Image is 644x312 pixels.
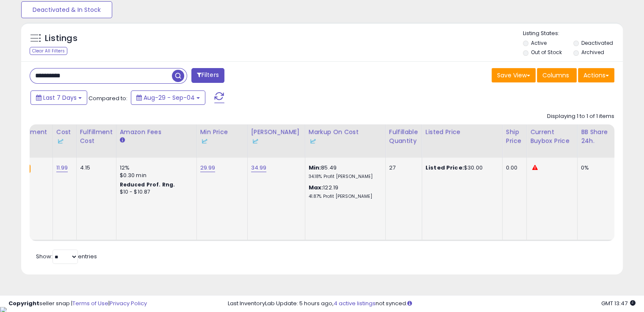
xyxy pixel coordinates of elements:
[309,164,321,172] b: Min:
[537,68,577,82] button: Columns
[305,124,385,158] th: The percentage added to the cost of goods (COGS) that forms the calculator for Min & Max prices.
[80,164,110,172] div: 4.15
[200,137,244,145] div: Some or all of the values in this column are provided from Inventory Lab.
[389,164,415,172] div: 27
[56,137,73,145] div: Some or all of the values in this column are provided from Inventory Lab.
[80,128,113,145] div: Fulfillment Cost
[228,300,636,308] div: Last InventoryLab Update: 5 hours ago, not synced.
[251,137,301,145] div: Some or all of the values in this column are provided from Inventory Lab.
[581,128,612,145] div: BB Share 24h.
[72,299,108,307] a: Terms of Use
[542,71,569,79] span: Columns
[120,181,175,188] b: Reduced Prof. Rng.
[21,1,112,18] button: Deactivated & In Stock
[251,137,260,145] img: InventoryLab Logo
[200,164,216,172] a: 29.99
[45,33,77,44] h5: Listings
[426,164,464,172] b: Listed Price:
[309,194,379,200] p: 41.87% Profit [PERSON_NAME]
[581,39,613,47] label: Deactivated
[334,299,376,307] a: 4 active listings
[200,128,244,145] div: Min Price
[426,128,499,137] div: Listed Price
[120,128,193,137] div: Amazon Fees
[200,137,209,145] img: InventoryLab Logo
[120,164,190,172] div: 12%
[8,300,147,308] div: seller snap | |
[389,128,418,145] div: Fulfillable Quantity
[88,94,127,102] span: Compared to:
[581,164,609,172] div: 0%
[56,137,65,145] img: InventoryLab Logo
[120,172,190,179] div: $0.30 min
[110,299,147,307] a: Privacy Policy
[581,49,604,56] label: Archived
[191,68,224,83] button: Filters
[309,128,382,145] div: Markup on Cost
[131,90,205,105] button: Aug-29 - Sep-04
[531,39,547,47] label: Active
[601,299,636,307] span: 2025-09-12 13:47 GMT
[30,90,87,105] button: Last 7 Days
[43,93,77,102] span: Last 7 Days
[506,128,523,145] div: Ship Price
[578,68,614,82] button: Actions
[56,164,68,172] a: 11.99
[547,112,614,120] div: Displaying 1 to 1 of 1 items
[531,49,562,56] label: Out of Stock
[56,128,73,145] div: Cost
[492,68,536,82] button: Save View
[120,189,190,196] div: $10 - $10.87
[144,93,195,102] span: Aug-29 - Sep-04
[251,164,267,172] a: 34.99
[251,128,301,145] div: [PERSON_NAME]
[120,137,125,144] small: Amazon Fees.
[309,183,323,192] b: Max:
[309,184,379,200] div: 122.19
[36,252,97,260] span: Show: entries
[309,137,382,145] div: Some or all of the values in this column are provided from Inventory Lab.
[30,47,67,55] div: Clear All Filters
[309,137,317,145] img: InventoryLab Logo
[530,128,574,145] div: Current Buybox Price
[426,164,496,172] div: $30.00
[523,30,623,38] p: Listing States:
[506,164,520,172] div: 0.00
[14,128,49,137] div: Fulfillment
[309,174,379,180] p: 34.18% Profit [PERSON_NAME]
[8,299,39,307] strong: Copyright
[309,164,379,180] div: 85.49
